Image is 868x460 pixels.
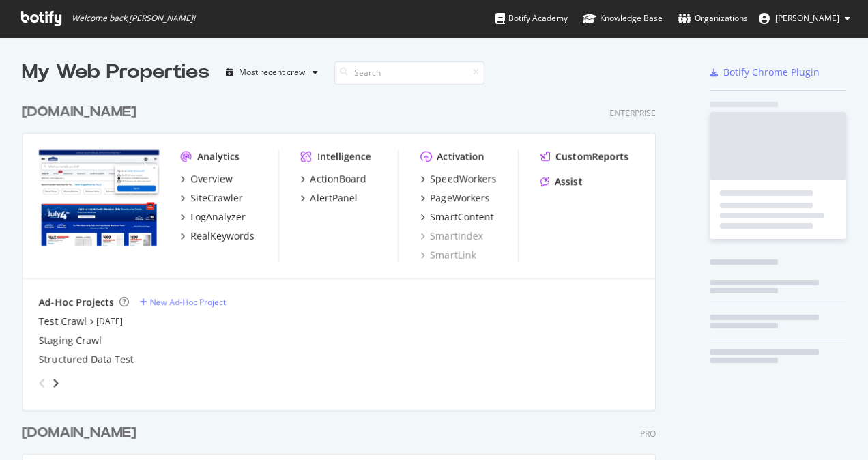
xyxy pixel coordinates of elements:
div: Knowledge Base [583,12,663,25]
a: LogAnalyzer [181,210,246,224]
button: [PERSON_NAME] [748,8,861,29]
div: Overview [190,172,233,186]
div: Assist [555,175,582,188]
div: Enterprise [609,107,656,119]
div: [DOMAIN_NAME] [22,102,136,122]
div: SiteCrawler [190,191,243,205]
input: Search [334,61,484,85]
a: Overview [181,172,233,186]
div: Botify Chrome Plugin [723,66,820,79]
a: SpeedWorkers [420,172,496,186]
a: [DOMAIN_NAME] [22,423,142,443]
a: AlertPanel [301,191,358,205]
div: Ad-Hoc Projects [39,296,114,309]
a: [DOMAIN_NAME] [22,102,142,122]
div: AlertPanel [310,191,358,205]
a: SiteCrawler [181,191,243,205]
img: www.lowes.com [39,150,159,246]
a: SmartIndex [420,229,482,243]
a: Botify Chrome Plugin [710,66,820,79]
div: LogAnalyzer [190,210,246,224]
button: Most recent crawl [220,61,323,83]
span: Welcome back, [PERSON_NAME] ! [72,13,195,24]
div: My Web Properties [22,59,209,86]
div: CustomReports [555,150,628,164]
a: [DATE] [96,315,123,327]
div: RealKeywords [190,229,255,243]
a: PageWorkers [420,191,489,205]
div: Intelligence [317,150,371,164]
a: SmartContent [420,210,493,224]
a: Test Crawl [39,315,87,328]
a: Structured Data Test [39,353,134,366]
div: Analytics [197,150,240,164]
div: SmartContent [430,210,493,224]
a: RealKeywords [181,229,255,243]
div: Botify Academy [495,12,568,25]
div: Activation [437,150,484,164]
div: ActionBoard [310,172,366,186]
div: SpeedWorkers [430,172,496,186]
div: PageWorkers [430,191,489,205]
div: Most recent crawl [239,68,307,76]
div: Organizations [678,12,748,25]
span: Swapnil Shukla [775,12,839,24]
a: SmartLink [420,248,476,262]
a: Staging Crawl [39,334,102,347]
a: New Ad-Hoc Project [140,296,226,308]
a: CustomReports [540,150,628,164]
div: Pro [640,428,656,440]
div: angle-left [33,372,51,394]
div: angle-right [51,376,61,390]
a: Assist [540,175,582,188]
div: New Ad-Hoc Project [150,296,226,308]
a: ActionBoard [301,172,366,186]
div: [DOMAIN_NAME] [22,423,136,443]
